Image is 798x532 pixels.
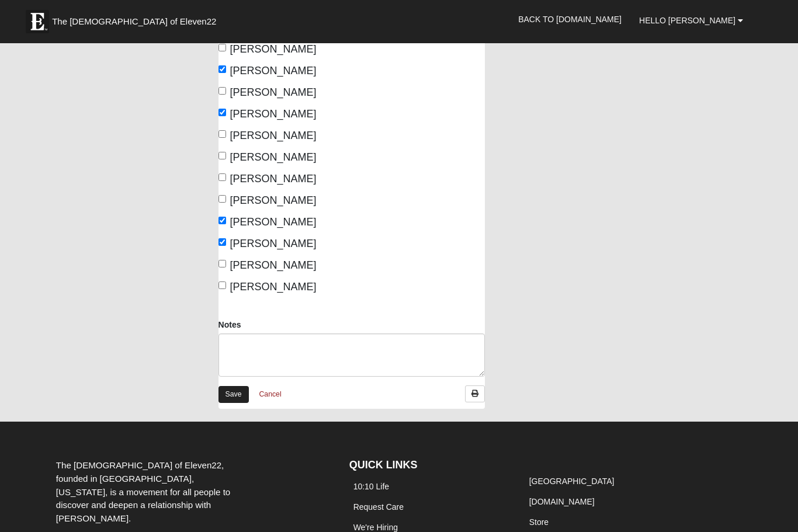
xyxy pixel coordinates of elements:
span: [PERSON_NAME] [230,86,317,98]
span: [PERSON_NAME] [230,43,317,55]
img: Eleven22 logo [26,10,49,33]
input: [PERSON_NAME] [218,109,226,116]
span: [PERSON_NAME] [230,108,317,120]
span: Hello [PERSON_NAME] [639,16,735,25]
input: [PERSON_NAME] [218,173,226,181]
input: [PERSON_NAME] [218,44,226,51]
input: [PERSON_NAME] [218,195,226,203]
input: [PERSON_NAME] [218,65,226,73]
a: 10:10 Life [353,482,390,491]
input: [PERSON_NAME] [218,281,226,289]
a: [GEOGRAPHIC_DATA] [529,477,615,486]
input: [PERSON_NAME] [218,238,226,246]
span: [PERSON_NAME] [230,194,317,206]
span: [PERSON_NAME] [230,238,317,249]
input: [PERSON_NAME] [218,87,226,95]
span: [PERSON_NAME] [230,65,317,77]
span: [PERSON_NAME] [230,259,317,271]
span: [PERSON_NAME] [230,281,317,293]
input: [PERSON_NAME] [218,152,226,159]
a: Cancel [252,385,289,404]
span: [PERSON_NAME] [230,151,317,163]
span: [PERSON_NAME] [230,130,317,141]
a: Print Attendance Roster [465,385,485,402]
span: [PERSON_NAME] [230,216,317,228]
input: [PERSON_NAME] [218,130,226,138]
a: Hello [PERSON_NAME] [630,6,752,35]
a: Request Care [353,502,404,512]
label: Notes [218,319,241,331]
span: The [DEMOGRAPHIC_DATA] of Eleven22 [52,16,216,27]
a: [DOMAIN_NAME] [529,497,595,506]
input: [PERSON_NAME] [218,260,226,267]
a: Save [218,386,249,403]
span: [PERSON_NAME] [230,173,317,185]
input: [PERSON_NAME] [218,217,226,224]
a: The [DEMOGRAPHIC_DATA] of Eleven22 [20,4,254,33]
h4: QUICK LINKS [349,459,508,472]
a: Back to [DOMAIN_NAME] [509,5,630,34]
